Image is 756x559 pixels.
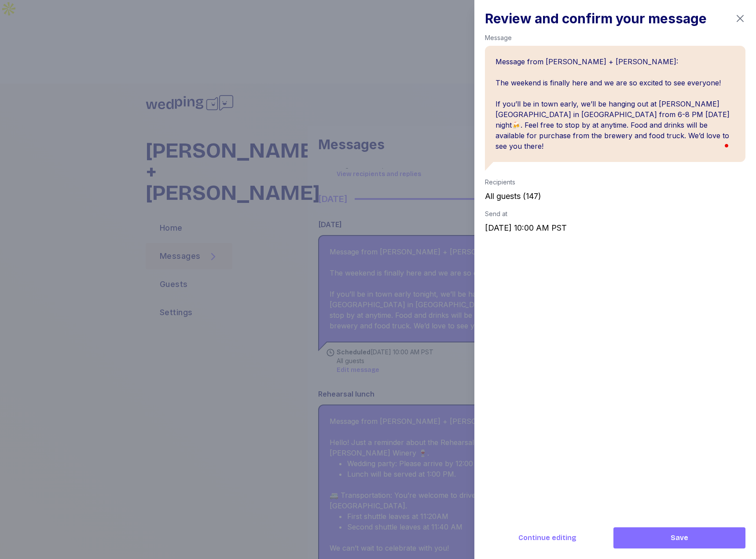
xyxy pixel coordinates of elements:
div: Recipients [485,178,745,187]
h1: Review and confirm your message [485,11,707,26]
div: Message [485,33,745,42]
span: Continue editing [518,533,576,543]
span: Save [671,533,688,543]
div: Message from [PERSON_NAME] + [PERSON_NAME]: The weekend is finally here and we are so excited to ... [485,46,745,162]
button: Save [613,527,745,548]
div: Send at [485,210,745,218]
button: Continue editing [485,527,610,548]
div: [DATE] 10:00 AM PST [485,222,745,234]
div: All guests ( 147 ) [485,190,745,202]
